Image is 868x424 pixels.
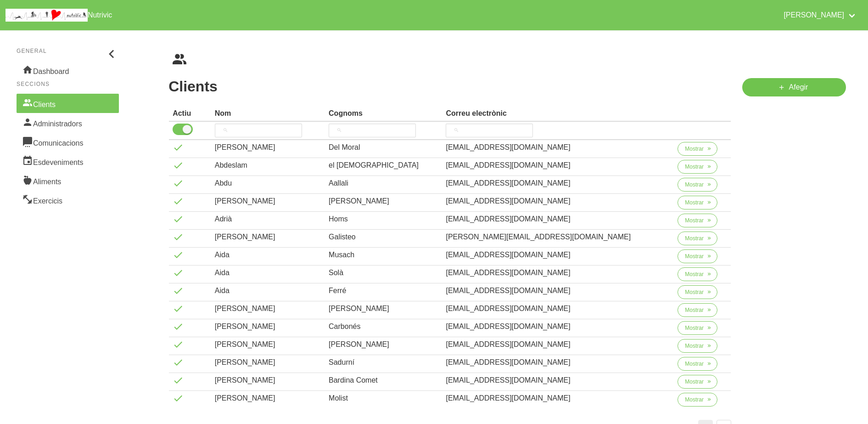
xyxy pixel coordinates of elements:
div: [PERSON_NAME] [215,321,321,332]
div: [EMAIL_ADDRESS][DOMAIN_NAME] [446,393,670,404]
div: [PERSON_NAME] [215,339,321,350]
div: Cognoms [329,108,438,119]
img: company_logo [6,9,88,22]
a: Mostrar [678,214,717,231]
div: Ferré [329,285,438,296]
span: Mostrar [685,378,704,386]
span: Mostrar [685,396,704,404]
div: [PERSON_NAME] [329,303,438,314]
div: Aida [215,285,321,296]
div: Homs [329,214,438,225]
div: [EMAIL_ADDRESS][DOMAIN_NAME] [446,196,670,207]
h1: Clients [168,78,731,95]
div: [PERSON_NAME] [215,357,321,368]
div: [EMAIL_ADDRESS][DOMAIN_NAME] [446,303,670,314]
div: [EMAIL_ADDRESS][DOMAIN_NAME] [446,214,670,225]
div: [EMAIL_ADDRESS][DOMAIN_NAME] [446,267,670,278]
a: Mostrar [678,285,717,303]
button: Mostrar [678,357,717,371]
div: [PERSON_NAME] [215,232,321,243]
button: Mostrar [678,249,717,263]
a: Clients [17,94,119,113]
button: Mostrar [678,303,717,317]
div: Correu electrònic [446,108,670,119]
span: Mostrar [685,324,704,332]
div: [EMAIL_ADDRESS][DOMAIN_NAME] [446,249,670,260]
a: Aliments [17,171,119,190]
div: [PERSON_NAME] [215,393,321,404]
p: Seccions [17,80,119,88]
div: Solà [329,267,438,278]
div: [PERSON_NAME] [215,375,321,386]
button: Mostrar [678,178,717,192]
span: Mostrar [685,342,704,350]
a: Esdeveniments [17,152,119,171]
a: Mostrar [678,303,717,321]
span: Mostrar [685,306,704,314]
div: [PERSON_NAME] [215,196,321,207]
div: Del Moral [329,142,438,153]
div: Bardina Comet [329,375,438,386]
a: Mostrar [678,339,717,356]
a: Mostrar [678,375,717,392]
button: Mostrar [678,321,717,335]
div: Nom [215,108,321,119]
a: Mostrar [678,393,717,410]
a: [PERSON_NAME] [778,4,862,27]
span: Mostrar [685,270,704,278]
a: Comunicacions [17,132,119,152]
div: [EMAIL_ADDRESS][DOMAIN_NAME] [446,178,670,189]
span: Afegir [789,82,808,93]
button: Mostrar [678,196,717,209]
a: Mostrar [678,160,717,177]
div: Adrià [215,214,321,225]
div: Galisteo [329,232,438,243]
span: Mostrar [685,234,704,243]
a: Administradors [17,113,119,132]
a: Mostrar [678,321,717,339]
a: Mostrar [678,232,717,249]
span: Mostrar [685,145,704,153]
button: Mostrar [678,142,717,156]
button: Mostrar [678,375,717,389]
div: Sadurní [329,357,438,368]
button: Mostrar [678,393,717,407]
nav: breadcrumbs [168,52,846,67]
span: Mostrar [685,360,704,368]
button: Mostrar [678,267,717,281]
button: Mostrar [678,339,717,353]
a: Mostrar [678,357,717,374]
div: [PERSON_NAME] [329,339,438,350]
div: el [DEMOGRAPHIC_DATA] [329,160,438,171]
a: Mostrar [678,196,717,213]
span: Mostrar [685,198,704,207]
div: [EMAIL_ADDRESS][DOMAIN_NAME] [446,375,670,386]
a: Mostrar [678,249,717,267]
div: Carbonés [329,321,438,332]
div: [EMAIL_ADDRESS][DOMAIN_NAME] [446,339,670,350]
div: Abdeslam [215,160,321,171]
span: Mostrar [685,216,704,225]
div: [EMAIL_ADDRESS][DOMAIN_NAME] [446,142,670,153]
a: Exercicis [17,190,119,209]
div: Aallali [329,178,438,189]
div: [PERSON_NAME][EMAIL_ADDRESS][DOMAIN_NAME] [446,232,670,243]
a: Mostrar [678,267,717,285]
a: Mostrar [678,142,717,159]
button: Mostrar [678,214,717,227]
div: [EMAIL_ADDRESS][DOMAIN_NAME] [446,160,670,171]
div: [EMAIL_ADDRESS][DOMAIN_NAME] [446,321,670,332]
div: Musach [329,249,438,260]
div: [EMAIL_ADDRESS][DOMAIN_NAME] [446,285,670,296]
div: Actiu [173,108,207,119]
button: Mostrar [678,232,717,245]
div: [PERSON_NAME] [215,142,321,153]
div: [PERSON_NAME] [329,196,438,207]
div: [PERSON_NAME] [215,303,321,314]
div: Molist [329,393,438,404]
span: Mostrar [685,288,704,296]
a: Mostrar [678,178,717,195]
div: Abdu [215,178,321,189]
span: Mostrar [685,163,704,171]
button: Mostrar [678,285,717,299]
